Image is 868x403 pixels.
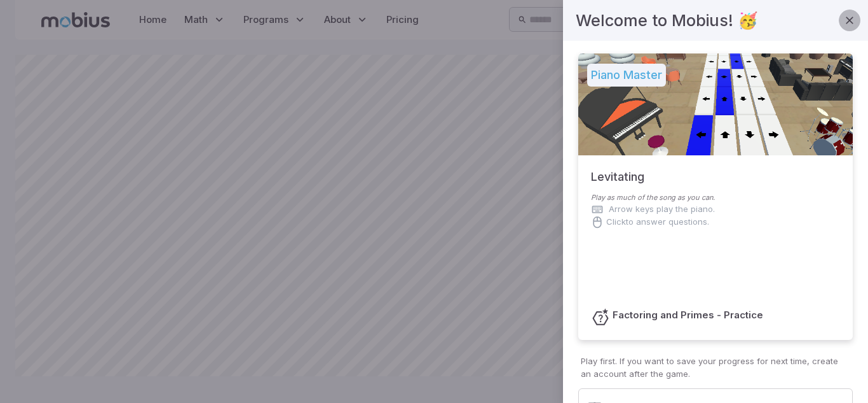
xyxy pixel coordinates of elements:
[591,192,840,203] p: Play as much of the song as you can.
[587,64,666,87] h5: Piano Master
[606,216,709,229] p: Click to answer questions.
[613,308,763,322] h6: Factoring and Primes - Practice
[581,355,850,381] p: Play first. If you want to save your progress for next time, create an account after the game.
[609,203,715,216] p: Arrow keys play the piano.
[591,155,644,186] h5: Levitating
[576,8,758,33] h4: Welcome to Mobius! 🥳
